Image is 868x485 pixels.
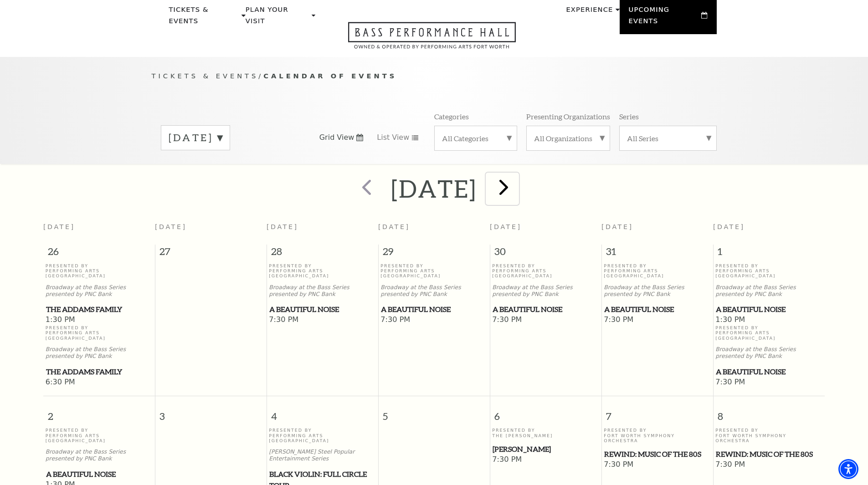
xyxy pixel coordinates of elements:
span: 6:30 PM [46,378,153,388]
h2: [DATE] [391,174,477,203]
span: 3 [155,396,267,428]
p: Presented By Performing Arts [GEOGRAPHIC_DATA] [715,325,822,341]
span: [DATE] [267,223,298,230]
span: 7:30 PM [604,460,711,470]
span: A Beautiful Noise [46,469,152,480]
span: 31 [602,245,713,263]
p: Broadway at the Bass Series presented by PNC Bank [46,449,153,462]
span: [DATE] [378,223,410,230]
span: 29 [379,245,490,263]
span: [DATE] [43,223,75,230]
p: Presented By Performing Arts [GEOGRAPHIC_DATA] [46,263,153,279]
span: 30 [490,245,601,263]
label: All Organizations [534,133,602,143]
span: A Beautiful Noise [716,366,822,378]
span: List View [377,133,409,143]
p: / [152,71,717,82]
p: Broadway at the Bass Series presented by PNC Bank [269,284,376,298]
span: 7:30 PM [715,378,822,388]
span: 7:30 PM [380,315,488,325]
p: Series [619,112,639,121]
span: 7:30 PM [604,315,711,325]
a: Beatrice Rana [492,444,599,455]
span: 26 [43,245,155,263]
div: Accessibility Menu [838,459,858,479]
a: A Beautiful Noise [380,304,488,315]
span: 7:30 PM [269,315,376,325]
p: Presented By Performing Arts [GEOGRAPHIC_DATA] [380,263,488,279]
span: 5 [379,396,490,428]
a: A Beautiful Noise [715,366,822,378]
a: A Beautiful Noise [604,304,711,315]
span: 28 [267,245,378,263]
p: Presented By Performing Arts [GEOGRAPHIC_DATA] [604,263,711,279]
p: Presented By Performing Arts [GEOGRAPHIC_DATA] [492,263,599,279]
a: A Beautiful Noise [269,304,376,315]
p: Broadway at the Bass Series presented by PNC Bank [492,284,599,298]
p: Presented By Performing Arts [GEOGRAPHIC_DATA] [46,325,153,341]
label: [DATE] [169,131,222,145]
span: A Beautiful Noise [716,304,822,315]
p: Broadway at the Bass Series presented by PNC Bank [715,284,822,298]
span: Grid View [319,133,354,143]
span: 1 [714,245,825,263]
span: 7:30 PM [492,315,599,325]
span: REWIND: Music of the 80s [604,449,710,460]
a: REWIND: Music of the 80s [715,449,822,460]
p: Presenting Organizations [526,112,610,121]
p: Presented By The [PERSON_NAME] [492,428,599,438]
p: [PERSON_NAME] Steel Popular Entertainment Series [269,449,376,462]
p: Presented By Fort Worth Symphony Orchestra [604,428,711,443]
p: Presented By Performing Arts [GEOGRAPHIC_DATA] [46,428,153,443]
p: Broadway at the Bass Series presented by PNC Bank [46,284,153,298]
span: [DATE] [155,223,187,230]
button: prev [349,173,382,205]
p: Presented By Performing Arts [GEOGRAPHIC_DATA] [715,263,822,279]
span: 7 [602,396,713,428]
span: The Addams Family [46,366,152,378]
span: 7:30 PM [492,455,599,465]
p: Experience [566,4,613,20]
p: Presented By Performing Arts [GEOGRAPHIC_DATA] [269,428,376,443]
span: [DATE] [601,223,633,230]
label: All Series [627,133,709,143]
p: Categories [434,112,469,121]
span: 4 [267,396,378,428]
p: Plan Your Visit [246,4,309,32]
span: 1:30 PM [715,315,822,325]
p: Broadway at the Bass Series presented by PNC Bank [604,284,711,298]
span: The Addams Family [46,304,152,315]
span: 2 [43,396,155,428]
span: [PERSON_NAME] [493,444,599,455]
p: Presented By Performing Arts [GEOGRAPHIC_DATA] [269,263,376,279]
span: [DATE] [713,223,745,230]
span: [DATE] [490,223,522,230]
p: Upcoming Events [629,4,699,32]
button: next [486,173,519,205]
span: 7:30 PM [715,460,822,470]
p: Presented By Fort Worth Symphony Orchestra [715,428,822,443]
span: REWIND: Music of the 80s [716,449,822,460]
a: REWIND: Music of the 80s [604,449,711,460]
p: Broadway at the Bass Series presented by PNC Bank [380,284,488,298]
p: Broadway at the Bass Series presented by PNC Bank [715,346,822,360]
a: A Beautiful Noise [46,469,153,480]
p: Broadway at the Bass Series presented by PNC Bank [46,346,153,360]
a: A Beautiful Noise [715,304,822,315]
label: All Categories [442,133,509,143]
a: The Addams Family [46,366,153,378]
span: 8 [714,396,825,428]
p: Tickets & Events [169,4,240,32]
span: 1:30 PM [46,315,153,325]
span: 6 [490,396,601,428]
span: Calendar of Events [263,72,397,80]
span: 27 [155,245,267,263]
a: The Addams Family [46,304,153,315]
span: A Beautiful Noise [604,304,710,315]
span: Tickets & Events [152,72,259,80]
a: Open this option [315,22,549,57]
a: A Beautiful Noise [492,304,599,315]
